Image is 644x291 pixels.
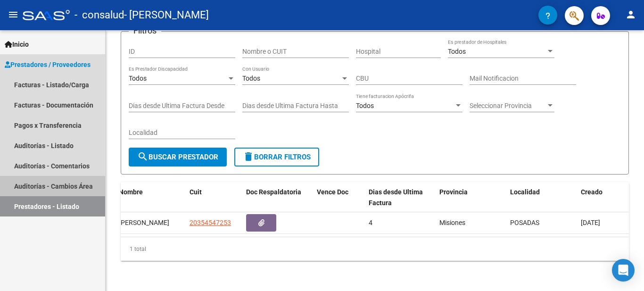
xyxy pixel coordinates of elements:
[190,188,202,196] span: Cuit
[436,182,506,213] datatable-header-cell: Provincia
[510,188,540,196] span: Localidad
[124,5,209,25] span: - [PERSON_NAME]
[119,217,182,228] div: [PERSON_NAME]
[313,182,365,213] datatable-header-cell: Vence Doc
[369,188,423,207] span: Dias desde Ultima Factura
[234,148,319,166] button: Borrar Filtros
[612,259,635,282] div: Open Intercom Messenger
[129,24,161,37] h3: Filtros
[581,219,600,226] span: [DATE]
[510,219,539,226] span: POSADAS
[8,9,19,20] mat-icon: menu
[137,153,218,161] span: Buscar Prestador
[470,102,546,110] span: Seleccionar Provincia
[121,237,629,261] div: 1 total
[5,39,29,50] span: Inicio
[190,219,231,226] span: 20354547253
[129,148,227,166] button: Buscar Prestador
[369,219,372,226] span: 4
[581,188,603,196] span: Creado
[365,182,436,213] datatable-header-cell: Dias desde Ultima Factura
[317,188,348,196] span: Vence Doc
[242,75,260,82] span: Todos
[448,48,466,55] span: Todos
[243,153,311,161] span: Borrar Filtros
[186,182,242,213] datatable-header-cell: Cuit
[625,9,636,20] mat-icon: person
[246,188,301,196] span: Doc Respaldatoria
[243,151,254,162] mat-icon: delete
[74,5,124,25] span: - consalud
[119,188,143,196] span: Nombre
[137,151,149,162] mat-icon: search
[5,59,91,70] span: Prestadores / Proveedores
[115,182,186,213] datatable-header-cell: Nombre
[439,188,468,196] span: Provincia
[439,219,465,226] span: Misiones
[129,75,147,82] span: Todos
[506,182,577,213] datatable-header-cell: Localidad
[356,102,374,109] span: Todos
[242,182,313,213] datatable-header-cell: Doc Respaldatoria
[577,182,629,213] datatable-header-cell: Creado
